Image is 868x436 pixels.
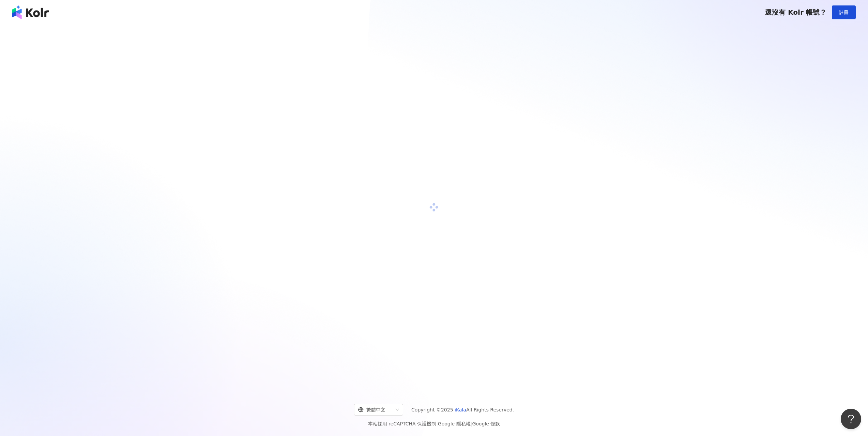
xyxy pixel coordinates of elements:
[839,10,849,15] span: 註冊
[765,8,826,16] span: 還沒有 Kolr 帳號？
[436,421,438,426] span: |
[368,420,500,428] span: 本站採用 reCAPTCHA 保護機制
[472,421,500,426] a: Google 條款
[411,406,514,414] span: Copyright © 2025 All Rights Reserved.
[358,404,393,415] div: 繁體中文
[12,5,49,19] img: logo
[471,421,472,426] span: |
[841,409,861,429] iframe: Help Scout Beacon - Open
[438,421,471,426] a: Google 隱私權
[832,5,856,19] button: 註冊
[455,407,466,412] a: iKala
